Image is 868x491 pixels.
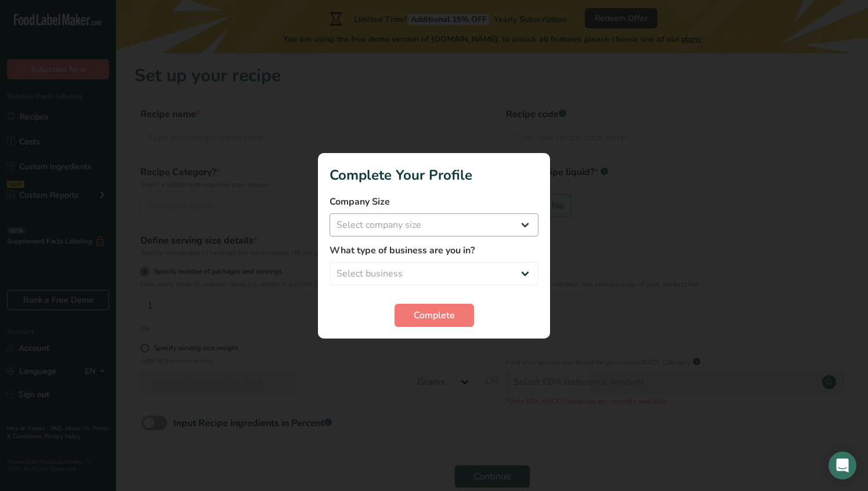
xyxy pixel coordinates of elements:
label: Company Size [330,195,538,209]
h1: Complete Your Profile [330,165,538,186]
label: What type of business are you in? [330,243,538,257]
div: Open Intercom Messenger [829,452,856,479]
button: Complete [395,304,474,327]
span: Complete [414,308,455,322]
